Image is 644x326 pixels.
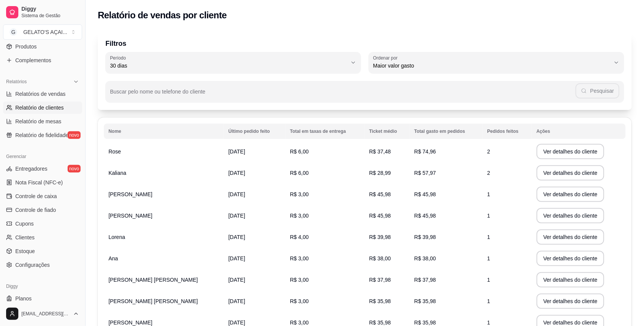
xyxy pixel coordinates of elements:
[369,320,391,326] span: R$ 35,98
[15,179,63,186] span: Nota Fiscal (NFC-e)
[15,247,35,255] span: Estoque
[15,234,35,241] span: Clientes
[108,170,126,176] span: Kaliana
[483,124,532,139] th: Pedidos feitos
[228,170,245,176] span: [DATE]
[3,176,82,189] a: Nota Fiscal (NFC-e)
[108,320,152,326] span: [PERSON_NAME]
[487,277,490,283] span: 1
[285,124,364,139] th: Total em taxas de entrega
[228,277,245,283] span: [DATE]
[3,190,82,202] a: Controle de caixa
[414,191,436,197] span: R$ 45,98
[487,148,490,155] span: 2
[537,294,605,309] button: Ver detalhes do cliente
[228,255,245,261] span: [DATE]
[487,213,490,219] span: 1
[15,131,68,139] span: Relatório de fidelidade
[108,277,198,283] span: [PERSON_NAME] [PERSON_NAME]
[414,320,436,326] span: R$ 35,98
[15,261,50,269] span: Configurações
[3,163,82,175] a: Entregadoresnovo
[15,165,47,173] span: Entregadores
[15,192,57,200] span: Controle de caixa
[98,9,227,21] h2: Relatório de vendas por cliente
[487,298,490,304] span: 1
[15,220,34,228] span: Cupons
[290,191,309,197] span: R$ 3,00
[228,213,245,219] span: [DATE]
[108,191,152,197] span: [PERSON_NAME]
[228,298,245,304] span: [DATE]
[105,38,624,49] p: Filtros
[414,148,436,155] span: R$ 74,96
[537,251,605,266] button: Ver detalhes do cliente
[369,191,391,197] span: R$ 45,98
[3,231,82,244] a: Clientes
[369,213,391,219] span: R$ 45,98
[487,191,490,197] span: 1
[105,52,361,73] button: Período30 dias
[3,259,82,271] a: Configurações
[290,234,309,240] span: R$ 4,00
[15,56,51,64] span: Complementos
[365,124,410,139] th: Ticket médio
[3,88,82,100] a: Relatórios de vendas
[487,320,490,326] span: 1
[3,280,82,292] div: Diggy
[414,255,436,261] span: R$ 38,00
[15,206,56,214] span: Controle de fiado
[487,234,490,240] span: 1
[369,255,391,261] span: R$ 38,00
[108,213,152,219] span: [PERSON_NAME]
[3,305,82,323] button: [EMAIL_ADDRESS][DOMAIN_NAME]
[537,229,605,245] button: Ver detalhes do cliente
[537,165,605,181] button: Ver detalhes do cliente
[290,213,309,219] span: R$ 3,00
[369,170,391,176] span: R$ 28,99
[537,272,605,287] button: Ver detalhes do cliente
[6,79,27,85] span: Relatórios
[290,298,309,304] span: R$ 3,00
[224,124,285,139] th: Último pedido feito
[414,234,436,240] span: R$ 39,98
[15,104,64,111] span: Relatório de clientes
[15,118,61,125] span: Relatório de mesas
[3,3,82,21] a: DiggySistema de Gestão
[21,311,70,317] span: [EMAIL_ADDRESS][DOMAIN_NAME]
[21,13,79,19] span: Sistema de Gestão
[290,277,309,283] span: R$ 3,00
[3,115,82,127] a: Relatório de mesas
[369,234,391,240] span: R$ 39,98
[228,320,245,326] span: [DATE]
[487,255,490,261] span: 1
[108,148,121,155] span: Rose
[104,124,224,139] th: Nome
[21,6,79,13] span: Diggy
[373,62,610,69] span: Maior valor gasto
[3,218,82,230] a: Cupons
[23,28,67,36] div: GELATO'S AÇAI ...
[228,191,245,197] span: [DATE]
[290,170,309,176] span: R$ 6,00
[414,170,436,176] span: R$ 57,97
[410,124,483,139] th: Total gasto em pedidos
[15,43,37,50] span: Produtos
[3,129,82,141] a: Relatório de fidelidadenovo
[290,320,309,326] span: R$ 3,00
[3,40,82,53] a: Produtos
[3,204,82,216] a: Controle de fiado
[108,234,125,240] span: Lorena
[537,208,605,223] button: Ver detalhes do cliente
[108,298,198,304] span: [PERSON_NAME] [PERSON_NAME]
[3,245,82,257] a: Estoque
[110,55,128,61] label: Período
[369,298,391,304] span: R$ 35,98
[110,62,347,69] span: 30 dias
[369,148,391,155] span: R$ 37,48
[110,91,576,98] input: Buscar pelo nome ou telefone do cliente
[3,292,82,305] a: Planos
[3,150,82,163] div: Gerenciar
[3,102,82,114] a: Relatório de clientes
[108,255,118,261] span: Ana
